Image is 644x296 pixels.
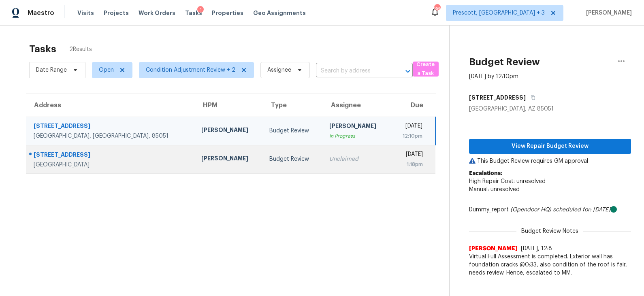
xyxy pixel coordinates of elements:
div: [STREET_ADDRESS] [34,151,188,161]
div: [GEOGRAPHIC_DATA], AZ 85051 [469,105,631,113]
div: [DATE] [397,150,423,160]
div: [PERSON_NAME] [201,126,256,136]
i: (Opendoor HQ) [510,207,551,213]
span: Create a Task [417,60,435,79]
div: [STREET_ADDRESS] [34,122,188,132]
span: Manual: unresolved [469,187,520,192]
button: Create a Task [413,62,439,77]
p: This Budget Review requires GM approval [469,157,631,165]
b: Escalations: [469,170,502,176]
div: [PERSON_NAME] [329,122,384,132]
span: Date Range [36,66,67,74]
h2: Tasks [29,45,56,53]
th: Assignee [323,94,391,117]
span: Budget Review Notes [516,227,583,235]
h2: Budget Review [469,58,540,66]
span: View Repair Budget Review [476,141,625,151]
div: 1:18pm [397,160,423,168]
h5: [STREET_ADDRESS] [469,94,526,102]
span: [DATE], 12:8 [521,246,552,251]
div: 1 [197,6,204,14]
div: Unclaimed [329,155,384,163]
span: Projects [104,9,129,17]
span: Work Orders [139,9,175,17]
div: [DATE] [397,122,422,132]
span: Visits [77,9,94,17]
span: Geo Assignments [253,9,306,17]
th: HPM [195,94,263,117]
div: 12:10pm [397,132,422,140]
div: [DATE] by 12:10pm [469,72,518,81]
th: Address [26,94,195,117]
div: [GEOGRAPHIC_DATA] [34,161,188,169]
span: Condition Adjustment Review + 2 [146,66,235,74]
span: Assignee [267,66,291,74]
div: [PERSON_NAME] [201,154,256,164]
span: 2 Results [69,45,92,53]
span: Open [99,66,114,74]
button: Copy Address [526,90,537,105]
span: Virtual Full Assessment is completed. Exterior wall has foundation cracks @0:33, also condition o... [469,253,631,277]
div: [GEOGRAPHIC_DATA], [GEOGRAPHIC_DATA], 85051 [34,132,188,140]
div: Budget Review [269,127,316,135]
button: Open [402,66,414,77]
div: In Progress [329,132,384,140]
span: Prescott, [GEOGRAPHIC_DATA] + 3 [453,9,545,17]
div: 36 [434,5,440,13]
div: Budget Review [269,155,316,163]
th: Type [263,94,322,117]
span: [PERSON_NAME] [469,245,518,253]
span: [PERSON_NAME] [583,9,632,17]
button: View Repair Budget Review [469,139,631,154]
div: Dummy_report [469,206,631,214]
input: Search by address [316,65,390,77]
span: High Repair Cost: unresolved [469,179,546,184]
span: Maestro [28,9,54,17]
i: scheduled for: [DATE] [553,207,610,213]
th: Due [391,94,436,117]
span: Properties [212,9,243,17]
span: Tasks [185,10,202,16]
